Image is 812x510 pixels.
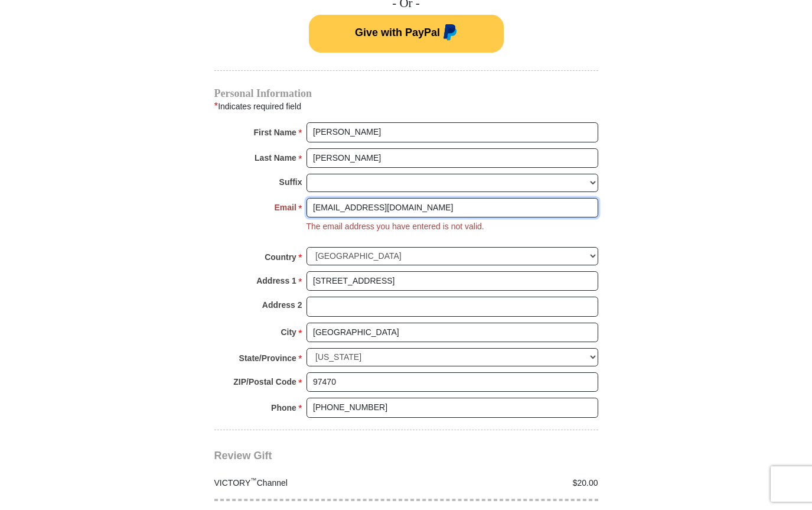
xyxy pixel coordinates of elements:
strong: ZIP/Postal Code [233,373,296,390]
div: $20.00 [406,477,605,489]
strong: Phone [271,399,296,416]
sup: ™ [250,476,257,483]
strong: Country [265,249,296,265]
strong: Address 1 [256,272,296,289]
strong: State/Province [239,350,296,366]
strong: Email [275,199,296,216]
span: Give with PayPal [355,27,440,38]
strong: City [281,324,296,340]
img: paypal [440,24,457,43]
div: VICTORY Channel [208,477,406,489]
li: The email address you have entered is not valid. [306,220,484,233]
strong: Suffix [279,174,302,190]
div: Indicates required field [214,99,598,114]
strong: Address 2 [262,297,302,313]
button: Give with PayPal [309,15,504,53]
strong: Last Name [255,150,296,166]
strong: First Name [254,124,296,141]
h4: Personal Information [214,89,598,98]
span: Review Gift [214,450,272,462]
